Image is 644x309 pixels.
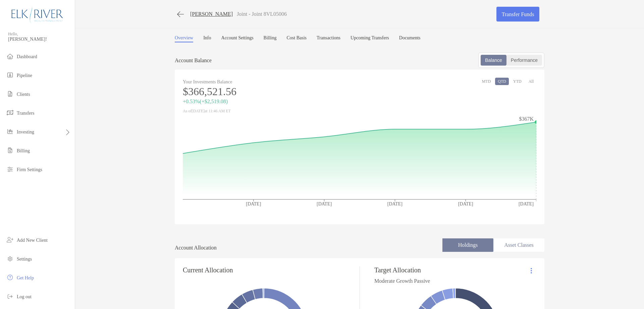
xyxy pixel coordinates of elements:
[495,78,509,85] button: QTD
[6,71,14,79] img: pipeline icon
[317,201,332,206] tspan: [DATE]
[458,201,473,206] tspan: [DATE]
[374,277,430,285] p: Moderate Growth Passive
[6,255,14,263] img: settings icon
[6,52,14,60] img: dashboard icon
[493,238,544,252] li: Asset Classes
[190,11,233,17] a: [PERSON_NAME]
[17,111,34,116] span: Transfers
[496,7,539,22] a: Transfer Funds
[17,148,30,153] span: Billing
[351,35,389,42] a: Upcoming Transfers
[237,11,287,17] p: Joint - Joint 8VL05006
[6,146,14,154] img: billing icon
[203,35,211,42] a: Info
[511,78,524,85] button: YTD
[399,35,421,42] a: Documents
[17,167,42,172] span: Firm Settings
[286,35,307,42] a: Cost Basis
[8,37,71,42] span: [PERSON_NAME]!
[6,236,14,244] img: add_new_client icon
[374,266,430,274] h4: Target Allocation
[17,54,37,59] span: Dashboard
[478,52,544,68] div: segmented control
[387,201,402,206] tspan: [DATE]
[17,73,32,78] span: Pipeline
[479,78,494,85] button: MTD
[6,165,14,173] img: firm-settings icon
[17,129,34,134] span: Investing
[6,109,14,117] img: transfers icon
[264,35,277,42] a: Billing
[183,97,360,106] p: +0.53% ( +$2,519.08 )
[6,273,14,281] img: get-help icon
[175,35,193,42] a: Overview
[531,268,532,274] img: Icon List Menu
[183,107,360,115] p: As of [DATE] at 11:46 AM ET
[17,275,34,280] span: Get Help
[6,127,14,136] img: investing icon
[175,245,217,251] h4: Account Allocation
[442,238,493,252] li: Holdings
[221,35,254,42] a: Account Settings
[183,87,360,96] p: $366,521.56
[6,292,14,300] img: logout icon
[175,56,212,65] p: Account Balance
[17,92,30,97] span: Clients
[17,294,32,299] span: Log out
[8,3,67,27] img: Zoe Logo
[519,201,534,206] tspan: [DATE]
[317,35,340,42] a: Transactions
[6,90,14,98] img: clients icon
[246,201,261,206] tspan: [DATE]
[17,238,48,243] span: Add New Client
[183,78,360,86] p: Your Investments Balance
[17,257,32,262] span: Settings
[507,55,541,65] div: Performance
[481,55,506,65] div: Balance
[526,78,536,85] button: All
[183,266,233,274] h4: Current Allocation
[519,116,534,122] tspan: $367K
